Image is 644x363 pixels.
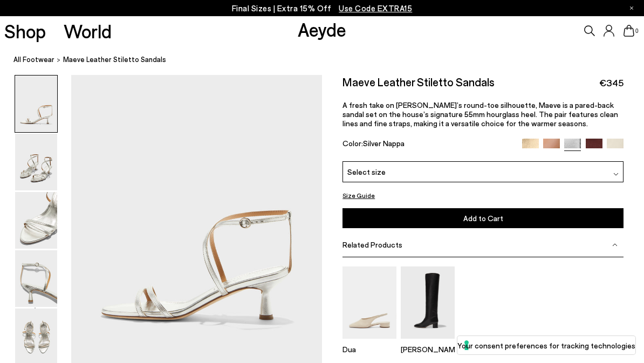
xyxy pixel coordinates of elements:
[342,345,396,354] p: Dua
[13,45,644,75] nav: breadcrumb
[4,22,46,40] a: Shop
[342,100,618,128] span: A fresh take on [PERSON_NAME]’s round-toe silhouette, Maeve is a pared-back sandal set on the hou...
[342,208,624,228] button: Add to Cart
[401,345,455,354] p: [PERSON_NAME]
[463,214,503,223] span: Add to Cart
[232,2,413,15] p: Final Sizes | Extra 15% Off
[599,76,624,90] span: €345
[401,331,455,354] a: Willa Leather Over-Knee Boots [PERSON_NAME]
[15,250,57,307] img: Maeve Leather Stiletto Sandals - Image 4
[339,3,412,13] span: Navigate to /collections/ss25-final-sizes
[613,172,619,177] img: svg%3E
[342,139,513,151] div: Color:
[342,75,495,88] h2: Maeve Leather Stiletto Sandals
[612,242,618,248] img: svg%3E
[298,18,346,40] a: Aeyde
[624,25,634,37] a: 0
[347,166,386,177] span: Select size
[64,22,112,40] a: World
[63,54,166,65] span: Maeve Leather Stiletto Sandals
[342,266,396,338] img: Dua Slingback Flats
[13,54,54,65] a: All Footwear
[15,76,57,132] img: Maeve Leather Stiletto Sandals - Image 1
[15,134,57,190] img: Maeve Leather Stiletto Sandals - Image 2
[363,139,405,148] span: Silver Nappa
[342,189,375,202] button: Size Guide
[634,28,640,34] span: 0
[401,266,455,338] img: Willa Leather Over-Knee Boots
[15,192,57,249] img: Maeve Leather Stiletto Sandals - Image 3
[457,340,635,351] label: Your consent preferences for tracking technologies
[342,240,402,249] span: Related Products
[342,331,396,354] a: Dua Slingback Flats Dua
[457,336,635,354] button: Your consent preferences for tracking technologies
